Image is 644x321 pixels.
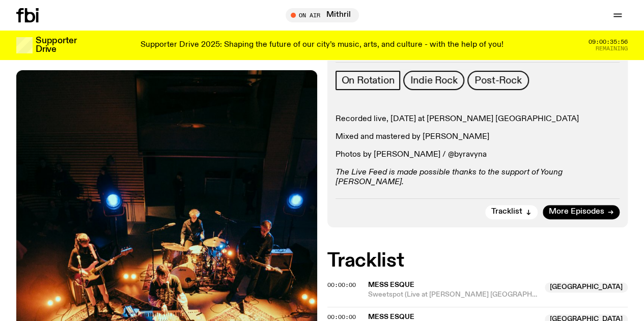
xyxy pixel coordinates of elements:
p: Photos by [PERSON_NAME] / @byravyna [335,150,620,160]
p: Supporter Drive 2025: Shaping the future of our city’s music, arts, and culture - with the help o... [141,41,503,50]
h3: Supporter Drive [36,37,76,54]
span: 00:00:00 [327,313,356,321]
h2: Tracklist [327,252,628,270]
em: The Live Feed is made possible thanks to the support of Young [PERSON_NAME]. [335,168,563,186]
span: On Rotation [342,75,395,86]
button: 00:00:00 [327,314,356,320]
p: Mixed and mastered by [PERSON_NAME] [335,132,620,142]
span: Indie Rock [410,75,457,86]
span: Mess Esque [368,281,414,288]
button: Tracklist [485,205,538,219]
span: [GEOGRAPHIC_DATA] [545,282,628,293]
span: More Episodes [549,208,604,216]
a: Post-Rock [467,71,528,90]
span: Mess Esque [368,313,414,320]
button: On AirMithril [286,8,359,22]
a: Indie Rock [403,71,464,90]
button: 00:00:00 [327,282,356,288]
span: Tracklist [491,208,522,216]
p: Recorded live, [DATE] at [PERSON_NAME] [GEOGRAPHIC_DATA] [335,114,620,124]
span: Remaining [596,46,628,51]
a: On Rotation [335,71,401,90]
span: 09:00:35:56 [589,39,628,45]
span: Post-Rock [474,75,521,86]
span: 00:00:00 [327,281,356,289]
span: Sweetspot (Live at [PERSON_NAME] [GEOGRAPHIC_DATA]) [368,290,539,300]
a: More Episodes [543,205,620,219]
